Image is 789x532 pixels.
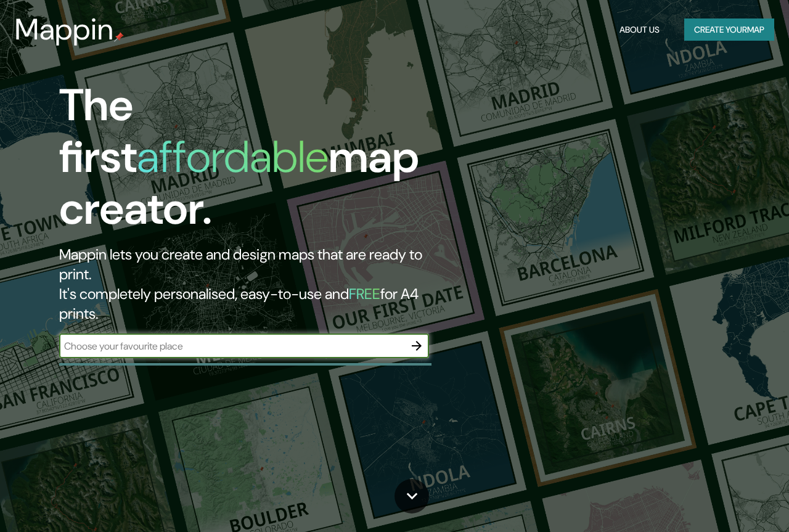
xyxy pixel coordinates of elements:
h2: Mappin lets you create and design maps that are ready to print. It's completely personalised, eas... [59,245,454,324]
img: mappin-pin [114,32,124,42]
h5: FREE [349,284,380,303]
h3: Mappin [15,12,114,47]
h1: affordable [137,128,329,186]
button: About Us [615,18,664,41]
button: Create yourmap [684,18,774,41]
input: Choose your favourite place [59,339,404,353]
h1: The first map creator. [59,80,454,245]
